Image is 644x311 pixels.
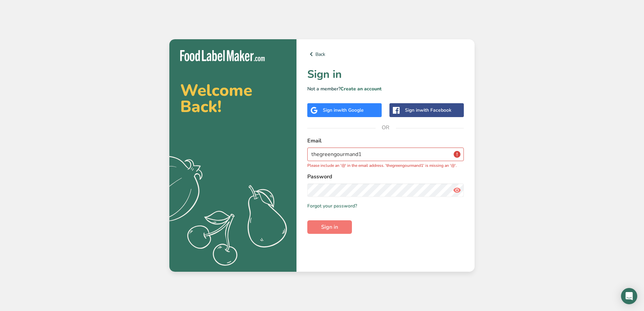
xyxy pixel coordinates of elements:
[323,107,364,114] div: Sign in
[307,173,464,181] label: Password
[307,162,464,169] p: Please include an '@' in the email address. 'thegreengourmand1' is missing an '@'.
[321,223,338,231] span: Sign in
[621,288,637,304] div: Open Intercom Messenger
[307,50,464,58] a: Back
[376,117,396,138] span: OR
[180,50,265,61] img: Food Label Maker
[307,202,357,209] a: Forgot your password?
[180,82,286,115] h2: Welcome Back!
[307,148,464,161] input: Enter Your Email
[307,220,352,234] button: Sign in
[337,107,364,113] span: with Google
[405,107,451,114] div: Sign in
[307,66,464,83] h1: Sign in
[307,137,464,145] label: Email
[420,107,451,113] span: with Facebook
[307,85,464,92] p: Not a member?
[340,86,382,92] a: Create an account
